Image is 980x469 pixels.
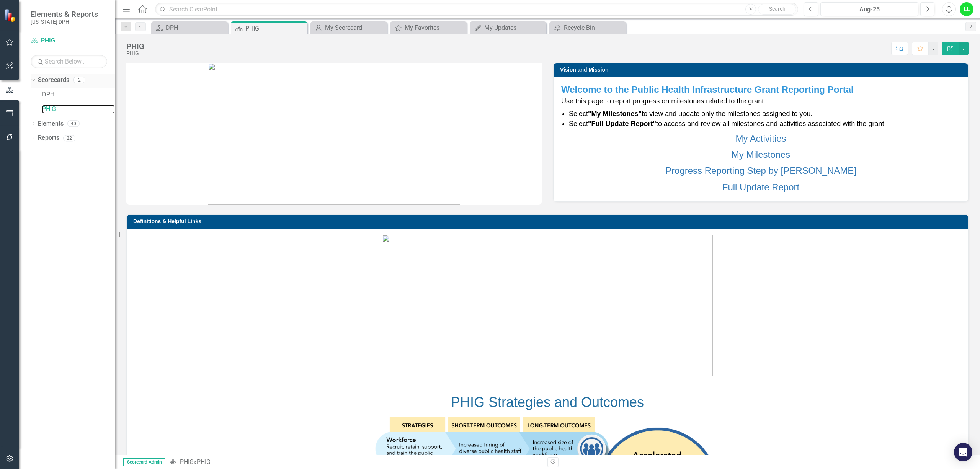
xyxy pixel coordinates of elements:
[569,110,812,118] span: Select to view and update only the milestones assigned to you.
[180,458,194,466] a: PHIG
[472,23,544,33] a: My Updates
[823,5,916,14] div: Aug-25
[769,6,786,12] span: Search
[166,23,226,33] div: DPH
[484,23,544,33] div: My Updates
[126,51,144,56] div: PHIG
[31,10,98,19] span: Elements & Reports
[63,135,75,141] div: 22
[38,134,59,142] a: Reports
[153,23,226,33] a: DPH
[31,19,98,25] small: [US_STATE] DPH
[155,3,798,16] input: Search ClearPoint...
[38,76,69,85] a: Scorecards
[561,84,854,95] strong: Welcome to the Public Health Infrastructure Grant Reporting Portal
[42,105,115,114] a: PHIG
[4,9,17,22] img: ClearPoint Strategy
[245,24,305,33] div: PHIG
[73,77,85,83] div: 2
[564,23,624,33] div: Recycle Bin
[67,120,80,127] div: 40
[451,394,644,410] span: PHIG Strategies and Outcomes
[758,4,796,15] button: Search
[42,90,115,99] a: DPH
[960,2,973,16] button: LL
[722,182,799,192] a: Full Update Report
[732,149,790,160] a: My Milestones
[588,120,656,127] strong: "Full Update Report"
[169,458,542,467] div: »
[560,67,964,73] h3: Vision and Mission
[665,165,856,176] a: Progress Reporting Step by [PERSON_NAME]
[405,23,465,33] div: My Favorites
[122,458,165,466] span: Scorecard Admin
[820,2,918,16] button: Aug-25
[392,23,465,33] a: My Favorites
[38,119,64,128] a: Elements
[31,36,107,45] a: PHIG
[588,110,642,118] strong: "My Milestones"
[551,23,624,33] a: Recycle Bin
[954,443,972,461] div: Open Intercom Messenger
[31,55,107,68] input: Search Below...
[569,120,886,127] span: Select to access and review all milestones and activities associated with the grant.
[382,235,713,376] img: mceclip0%20v4.png
[197,458,211,466] div: PHIG
[325,23,385,33] div: My Scorecard
[735,133,786,144] a: My Activities
[312,23,385,33] a: My Scorecard
[133,219,964,224] h3: Definitions & Helpful Links
[126,42,144,51] div: PHIG
[561,97,766,105] span: Use this page to report progress on milestones related to the grant.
